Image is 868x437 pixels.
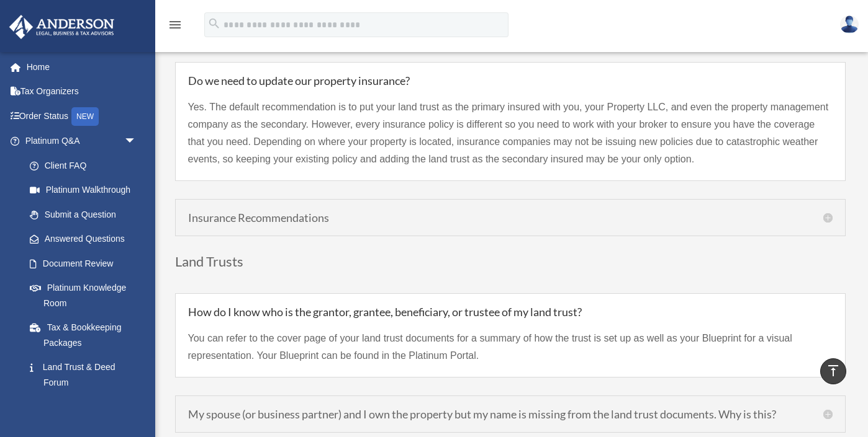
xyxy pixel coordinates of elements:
[9,79,155,104] a: Tax Organizers
[9,129,155,154] a: Platinum Q&Aarrow_drop_down
[168,22,183,32] a: menu
[17,316,155,355] a: Tax & Bookkeeping Packages
[207,17,221,30] i: search
[124,129,149,154] span: arrow_drop_down
[17,178,155,203] a: Platinum Walkthrough
[188,330,833,364] p: You can refer to the cover page of your land trust documents for a summary of how the trust is se...
[17,276,155,316] a: Platinum Knowledge Room
[17,202,155,227] a: Submit a Question
[826,363,841,378] i: vertical_align_top
[6,15,118,39] img: Anderson Advisors Platinum Portal
[188,408,833,420] h5: My spouse (or business partner) and I own the property but my name is missing from the land trust...
[17,153,155,178] a: Client FAQ
[168,17,183,32] i: menu
[17,227,155,252] a: Answered Questions
[17,355,149,395] a: Land Trust & Deed Forum
[820,358,846,384] a: vertical_align_top
[17,251,155,276] a: Document Review
[188,212,833,223] h5: Insurance Recommendations
[188,99,833,168] p: Yes. The default recommendation is to put your land trust as the primary insured with you, your P...
[188,306,833,317] h5: How do I know who is the grantor, grantee, beneficiary, or trustee of my land trust?
[9,55,155,79] a: Home
[188,75,833,86] h5: Do we need to update our property insurance?
[9,104,155,129] a: Order StatusNEW
[175,255,846,275] h3: Land Trusts
[17,395,155,420] a: Portal Feedback
[840,15,859,33] img: User Pic
[71,107,99,126] div: NEW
